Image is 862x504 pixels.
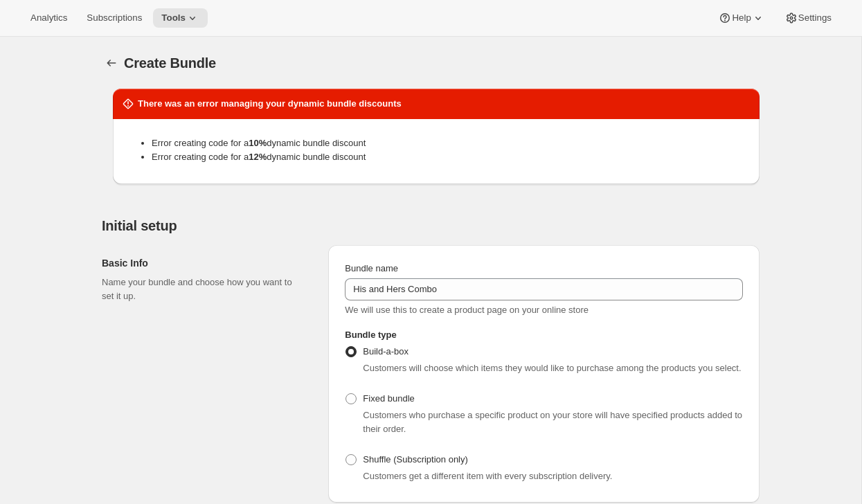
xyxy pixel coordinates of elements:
[345,278,743,300] input: ie. Smoothie box
[102,53,121,73] button: Bundles
[363,454,468,465] span: Shuffle (Subscription only)
[22,8,75,28] button: Analytics
[363,363,741,373] span: Customers will choose which items they would like to purchase among the products you select.
[102,217,760,234] h2: Initial setup
[153,8,208,28] button: Tools
[152,136,748,150] li: Error creating code for a dynamic bundle discount
[345,330,396,340] span: Bundle type
[363,393,414,404] span: Fixed bundle
[78,8,150,28] button: Subscriptions
[102,256,306,270] h2: Basic Info
[249,152,258,162] strong: 12
[161,12,186,24] span: Tools
[345,305,589,315] span: We will use this to create a product page on your online store
[815,443,848,476] iframe: Intercom live chat
[102,276,306,303] p: Name your bundle and choose how you want to set it up.
[363,471,612,481] span: Customers get a different item with every subscription delivery.
[87,12,142,24] span: Subscriptions
[259,138,267,148] strong: %
[138,97,402,111] h2: There was an error managing your dynamic bundle discounts
[345,263,398,273] span: Bundle name
[363,410,742,434] span: Customers who purchase a specific product on your store will have specified products added to the...
[124,55,216,71] span: Create Bundle
[249,138,258,148] strong: 10
[732,12,751,24] span: Help
[798,12,832,24] span: Settings
[363,346,408,357] span: Build-a-box
[259,152,267,162] strong: %
[776,8,840,28] button: Settings
[710,8,773,28] button: Help
[30,12,67,24] span: Analytics
[152,150,748,164] li: Error creating code for a dynamic bundle discount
